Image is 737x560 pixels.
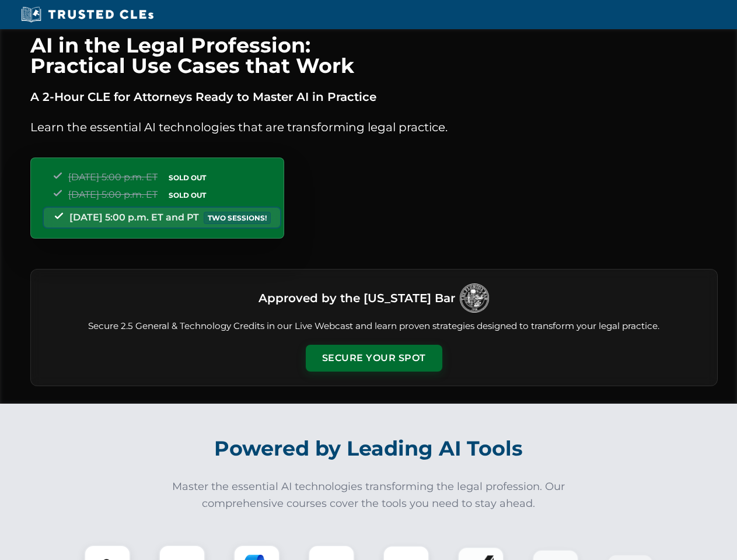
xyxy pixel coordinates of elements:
button: Secure Your Spot [306,345,442,372]
p: Learn the essential AI technologies that are transforming legal practice. [30,118,718,136]
h1: AI in the Legal Profession: Practical Use Cases that Work [30,35,718,76]
span: SOLD OUT [165,171,210,184]
p: Master the essential AI technologies transforming the legal profession. Our comprehensive courses... [165,478,573,512]
span: SOLD OUT [165,189,210,201]
img: Trusted CLEs [18,6,157,23]
h3: Approved by the [US_STATE] Bar [259,288,455,309]
img: Logo [460,283,489,313]
p: A 2-Hour CLE for Attorneys Ready to Master AI in Practice [30,87,718,106]
span: [DATE] 5:00 p.m. ET [68,171,158,183]
span: [DATE] 5:00 p.m. ET [68,189,158,200]
p: Secure 2.5 General & Technology Credits in our Live Webcast and learn proven strategies designed ... [45,320,703,333]
h2: Powered by Leading AI Tools [46,428,692,469]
